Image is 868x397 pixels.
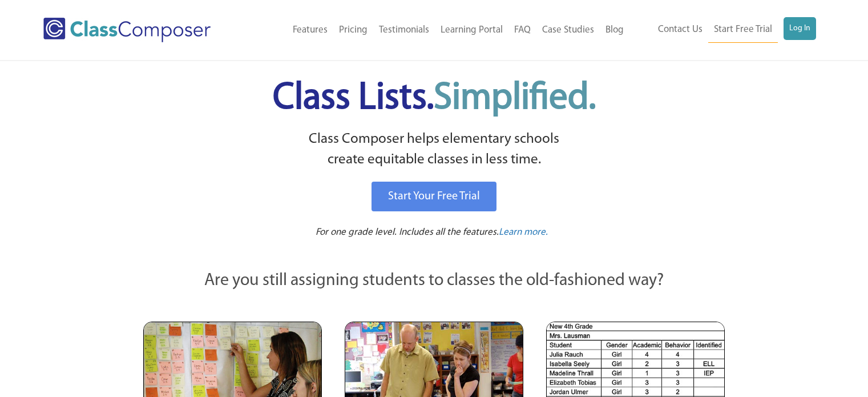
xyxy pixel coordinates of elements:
a: Pricing [333,18,373,43]
a: Testimonials [373,18,435,43]
span: Class Lists. [273,80,596,117]
a: Features [287,18,333,43]
a: Blog [600,18,629,43]
a: Learning Portal [435,18,508,43]
a: Start Your Free Trial [372,182,496,211]
nav: Header Menu [247,18,629,43]
span: Simplified. [434,80,596,117]
a: Contact Us [652,17,708,42]
a: Case Studies [536,18,600,43]
p: Are you still assigning students to classes the old-fashioned way? [143,268,725,294]
p: Class Composer helps elementary schools create equitable classes in less time. [142,129,727,171]
a: Start Free Trial [708,17,778,43]
nav: Header Menu [629,17,816,43]
span: Start Your Free Trial [388,191,480,202]
span: For one grade level. Includes all the features. [316,227,499,237]
a: Log In [784,17,816,40]
a: Learn more. [499,226,548,240]
span: Learn more. [499,227,548,237]
img: Class Composer [43,18,211,42]
a: FAQ [508,18,536,43]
